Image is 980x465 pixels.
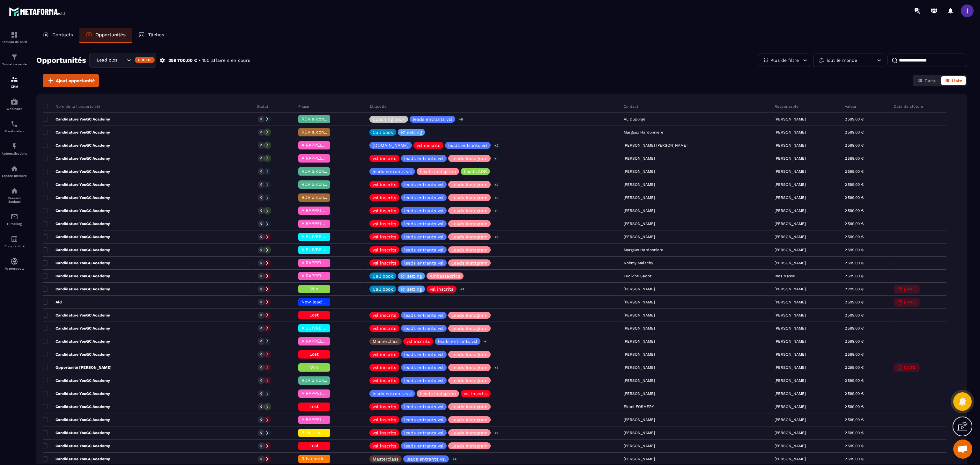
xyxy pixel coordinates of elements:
p: Tableau de bord [2,40,27,44]
p: Coaching book [373,117,405,121]
p: 0 [260,391,262,396]
p: 0 [260,404,262,409]
p: vsl inscrits [373,365,396,370]
p: [PERSON_NAME] [775,261,806,265]
p: Opportunité [PERSON_NAME] [43,365,112,370]
p: 0 [260,274,262,278]
p: vsl inscrits [373,444,396,448]
p: [PERSON_NAME] [775,365,806,370]
span: Liste [952,78,962,83]
p: 0 [260,352,262,357]
p: 0 [260,339,262,344]
p: 0 [260,326,262,331]
p: [PERSON_NAME] [775,391,806,396]
p: 2 599,00 € [845,418,864,422]
p: [PERSON_NAME] [775,222,806,226]
span: A RAPPELER/GHOST/NO SHOW✖️ [301,221,374,226]
span: A RAPPELER/GHOST/NO SHOW✖️ [301,391,374,396]
p: vsl inscrits [373,195,396,200]
p: leads entrants vsl [448,143,487,148]
p: Contact [624,104,638,109]
button: Liste [941,76,966,85]
p: Candidature YouGC Academy [43,430,110,435]
p: +1 [492,207,500,214]
p: R1 setting [401,130,422,134]
p: +2 [492,234,501,240]
p: Opportunités [95,32,126,38]
p: [PERSON_NAME] [775,117,806,121]
span: A RAPPELER/GHOST/NO SHOW✖️ [301,417,374,422]
p: Automatisations [2,152,27,155]
div: Créer [135,57,155,63]
p: 100 affaire s en cours [202,57,250,63]
p: Leads Instagram [451,235,487,239]
p: 2 599,00 € [845,169,864,174]
a: Contacts [36,28,79,43]
p: vsl inscrits [373,235,396,239]
span: A SUIVRE ⏳ [301,325,329,331]
span: Lost [309,443,319,448]
p: vsl inscrits [373,156,396,161]
p: 2 599,00 € [845,391,864,396]
p: vsl inscrits [373,431,396,435]
p: [DATE] [904,300,917,304]
p: Ambassadrice [430,274,460,278]
p: 2 599,00 € [845,195,864,200]
p: vsl inscrits [373,418,396,422]
img: automations [11,142,18,150]
p: +3 [458,286,466,293]
p: Leads Instagram [451,444,487,448]
p: [PERSON_NAME] [775,418,806,422]
p: vsl inscrits [373,222,396,226]
p: Statut [256,104,268,109]
img: scheduler [11,120,18,128]
p: Candidature YouGC Academy [43,260,110,265]
p: leads entrants vsl [404,352,443,357]
p: [DATE] [904,287,917,291]
p: vsl inscrits [417,143,440,148]
p: +2 [492,142,501,149]
a: emailemailE-mailing [2,208,27,230]
p: Candidature YouGC Academy [43,417,110,422]
span: A SUIVRE ⏳ [301,234,329,239]
img: social-network [11,187,18,195]
p: +2 [492,181,501,188]
p: 0 [260,208,262,213]
p: [PERSON_NAME] [775,195,806,200]
p: [PERSON_NAME] [775,156,806,161]
p: leads entrants vsl [404,222,443,226]
p: leads entrants vsl [404,404,443,409]
a: Ouvrir le chat [953,440,972,459]
p: Candidature YouGC Academy [43,352,110,357]
p: Call book [373,287,393,291]
p: Leads Instagram [451,195,487,200]
p: Candidature YouGC Academy [43,234,110,239]
p: Leads Instagram [451,378,487,383]
div: Search for option [89,53,156,68]
p: Contacts [52,32,73,38]
p: [PERSON_NAME] [775,378,806,383]
h2: Opportunités [36,54,86,67]
p: 2 599,00 € [845,117,864,121]
p: IA prospects [2,267,27,270]
p: [PERSON_NAME] [775,444,806,448]
p: [DATE] [904,365,917,370]
span: Carte [924,78,937,83]
button: Ajout opportunité [43,74,99,87]
span: Lost [309,352,319,357]
span: Rdv confirmé ✅ [301,456,338,461]
p: 0 [260,248,262,252]
p: E-mailing [2,222,27,226]
p: Leads Instagram [451,182,487,187]
p: CRM [2,85,27,88]
p: Candidature YouGC Academy [43,378,110,383]
p: +5 [457,116,465,123]
p: Candidature YouGC Academy [43,117,110,122]
p: 2 599,00 € [845,431,864,435]
p: 0 [260,156,262,161]
p: vsl inscrits [464,391,487,396]
p: Masterclass [373,339,398,344]
p: Valeur [845,104,857,109]
p: [PERSON_NAME] [775,182,806,187]
p: +1 [482,338,490,345]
